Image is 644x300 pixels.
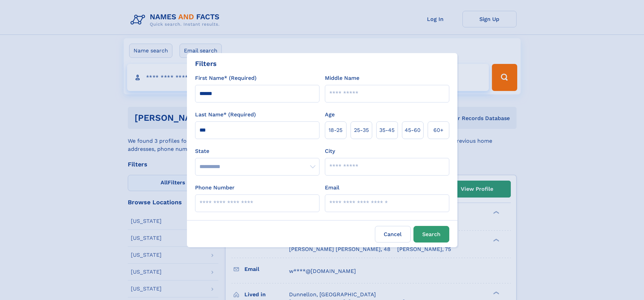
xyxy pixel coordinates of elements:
[325,74,359,82] label: Middle Name
[325,147,335,155] label: City
[375,226,411,243] label: Cancel
[195,111,256,119] label: Last Name* (Required)
[325,184,339,192] label: Email
[195,74,257,82] label: First Name* (Required)
[354,126,369,134] span: 25‑35
[195,184,235,192] label: Phone Number
[195,59,217,69] div: Filters
[433,126,444,134] span: 60+
[329,126,342,134] span: 18‑25
[413,226,449,243] button: Search
[379,126,395,134] span: 35‑45
[405,126,421,134] span: 45‑60
[325,111,335,119] label: Age
[195,147,319,155] label: State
